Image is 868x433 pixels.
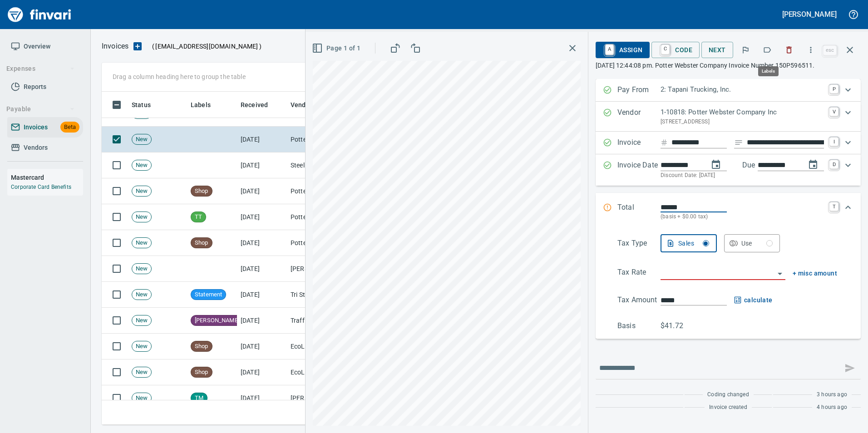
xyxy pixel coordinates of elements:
button: Page 1 of 1 [310,40,364,57]
span: Assign [603,42,642,58]
td: Traffic Safety Supply Co. Inc (1-11034) [287,308,378,334]
svg: Invoice description [734,138,743,147]
span: This records your message into the invoice and notifies anyone mentioned [839,357,861,379]
span: New [132,342,151,351]
td: Tri Star Industrial LLC (1-39904) [287,282,378,308]
td: [DATE] [237,359,287,385]
a: Overview [7,36,83,57]
button: Open [774,267,786,280]
p: Total [617,202,661,221]
td: [DATE] [237,334,287,359]
p: [STREET_ADDRESS] [661,118,824,127]
span: Vendor / From [291,99,344,110]
button: AAssign [596,42,650,58]
span: Payable [6,103,75,115]
button: + misc amount [793,268,837,279]
span: Shop [191,187,212,196]
button: Payable [3,101,79,118]
span: Statement [191,290,226,299]
span: New [132,368,151,377]
span: New [132,161,151,170]
span: Beta [60,122,79,133]
td: Potter Webster Company Inc (1-10818) [287,204,378,230]
a: D [829,160,838,169]
td: [DATE] [237,153,287,178]
p: (basis + $0.00 tax) [661,212,824,221]
td: EcoLube Recovery, LLC (1-39899) [287,334,378,359]
p: Tax Amount [617,295,661,306]
span: New [132,316,151,325]
button: Next [701,42,733,59]
td: [PERSON_NAME] <[EMAIL_ADDRESS][DOMAIN_NAME]> [287,256,378,282]
a: InvoicesBeta [7,117,83,138]
div: Expand [596,132,861,154]
div: Use [741,238,773,249]
a: T [829,202,838,211]
h6: Mastercard [11,172,83,182]
td: Potter Webster Company Inc (1-10818) [287,230,378,256]
td: [PERSON_NAME] and Associates, Inc. (1-24391) [287,385,378,411]
a: I [829,137,838,146]
button: CCode [651,42,700,58]
span: Invoices [24,122,48,133]
span: [PERSON_NAME] [191,316,243,325]
button: change date [705,154,727,176]
a: Reports [7,77,83,97]
button: [PERSON_NAME] [780,7,839,21]
button: Discard [779,40,799,60]
button: calculate [734,295,773,306]
span: New [132,187,151,196]
span: Coding changed [707,390,749,399]
span: 4 hours ago [817,403,847,412]
span: Received [241,99,280,110]
p: Drag a column heading here to group the table [113,72,246,81]
p: Tax Type [617,238,661,252]
div: Expand [596,154,861,186]
span: New [132,265,151,273]
div: Expand [596,79,861,102]
p: Invoices [102,41,128,52]
span: Invoice created [709,403,747,412]
td: Potter Webster Company Inc (1-10818) [287,178,378,204]
td: [DATE] [237,308,287,334]
a: C [661,44,670,54]
span: Shop [191,239,212,247]
a: P [829,84,838,93]
button: Sales [661,234,717,252]
div: Expand [596,102,861,132]
td: [DATE] [237,204,287,230]
p: $41.72 [661,320,704,331]
p: 1-10818: Potter Webster Company Inc [661,107,824,118]
span: Status [132,99,151,110]
a: Vendors [7,138,83,158]
p: Invoice Date [617,160,661,180]
span: New [132,239,151,247]
td: [DATE] [237,256,287,282]
span: Shop [191,342,212,351]
p: Invoice [617,137,661,149]
a: Finvari [5,4,74,25]
p: ( ) [147,42,261,51]
button: Use [724,234,780,252]
a: Corporate Card Benefits [11,184,71,190]
span: Status [132,99,163,110]
a: esc [823,45,837,55]
button: Flag [735,40,755,60]
button: More [801,40,821,60]
span: Overview [24,41,50,52]
td: [DATE] [237,282,287,308]
td: [DATE] [237,230,287,256]
button: Expenses [3,60,79,77]
span: Close invoice [821,39,861,61]
p: [DATE] 12:44:08 pm. Potter Webster Company Invoice Number 150P596511. [596,61,861,70]
span: Vendors [24,142,48,153]
td: [DATE] [237,127,287,153]
p: Discount Date: [DATE] [661,171,824,180]
div: Expand [596,231,861,339]
p: Pay From [617,84,661,96]
span: New [132,213,151,221]
span: Vendor / From [291,99,332,110]
span: TT [191,213,206,221]
span: Labels [191,99,211,110]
